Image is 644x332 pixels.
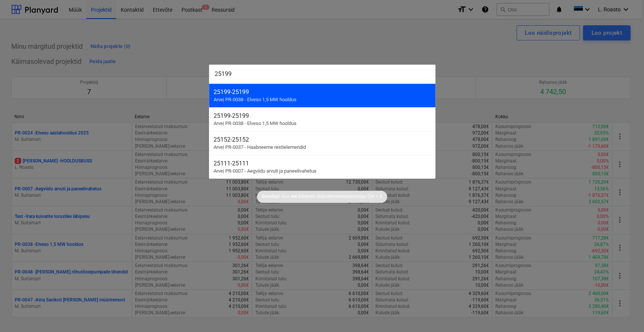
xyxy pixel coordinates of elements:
div: 25199-25199Arve| PR-0038 - Elveso 1,5 MW hooldus [209,107,435,131]
p: Ctrl + K [367,193,383,200]
div: 25199 - 25199 [214,88,431,96]
span: Arve | PR-0038 - Elveso 1,5 MW hooldus [214,120,297,126]
span: Arve | PR-0038 - Elveso 1,5 MW hooldus [214,97,297,102]
span: Arve | PR-0007 - Aegviidu arvuti ja paneelivahetus [214,168,317,174]
div: 25152-25152Arve| PR-0037 - Haabneeme restielemendid [209,131,435,155]
span: Arve | PR-0037 - Haabneeme restielemendid [214,144,306,150]
div: Soovitus:Ava see kiiremini klahvikombinatsioonigaCtrl + K [257,191,387,203]
input: Otsi projekte, eelarveridu, lepinguid, akte, alltöövõtjaid... [209,65,435,83]
div: 25111-25111Arve| PR-0007 - Aegviidu arvuti ja paneelivahetus [209,155,435,179]
div: 25111 - 25111 [214,160,431,167]
p: Soovitus: [261,193,280,200]
div: 25199 - 25199 [214,112,431,119]
div: 25152 - 25152 [214,136,431,143]
div: 25199-25199Arve| PR-0038 - Elveso 1,5 MW hooldus [209,83,435,107]
p: Ava see kiiremini klahvikombinatsiooniga [281,193,366,200]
